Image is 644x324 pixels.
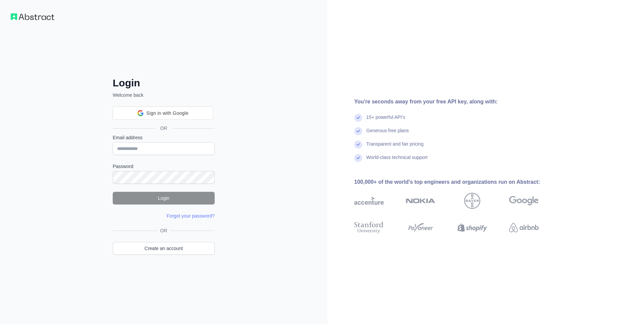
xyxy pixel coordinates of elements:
div: Sign in with Google [113,106,213,120]
div: Generous free plans [366,127,409,141]
p: Welcome back [113,92,215,98]
img: payoneer [406,220,435,235]
div: You're seconds away from your free API key, along with: [354,98,560,106]
img: shopify [458,220,487,235]
img: nokia [406,193,435,209]
img: check mark [354,114,362,122]
a: Create an account [113,242,215,255]
h2: Login [113,77,215,89]
img: check mark [354,127,362,135]
a: Forgot your password? [167,213,215,219]
div: Transparent and fair pricing [366,141,424,154]
label: Password [113,163,215,170]
img: Workflow [11,13,54,20]
img: bayer [464,193,480,209]
div: 15+ powerful API's [366,114,405,127]
img: check mark [354,154,362,162]
label: Email address [113,134,215,141]
img: check mark [354,141,362,149]
span: OR [158,227,170,234]
img: google [509,193,539,209]
img: airbnb [509,220,539,235]
span: Sign in with Google [146,110,188,117]
div: World-class technical support [366,154,428,167]
img: stanford university [354,220,384,235]
button: Login [113,192,215,205]
span: OR [155,125,173,132]
img: accenture [354,193,384,209]
div: 100,000+ of the world's top engineers and organizations run on Abstract: [354,178,560,186]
